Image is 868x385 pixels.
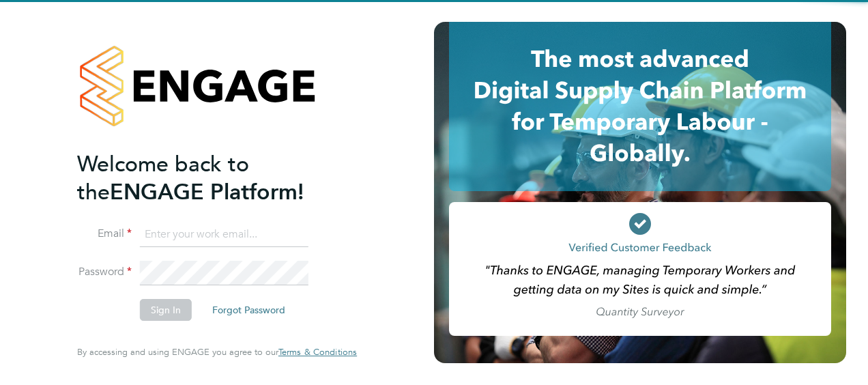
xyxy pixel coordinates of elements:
label: Password [77,265,132,279]
input: Enter your work email... [140,223,308,247]
span: Welcome back to the [77,151,249,205]
a: Terms & Conditions [278,347,357,358]
button: Forgot Password [201,299,296,321]
span: By accessing and using ENGAGE you agree to our [77,346,357,358]
label: Email [77,227,132,241]
span: Terms & Conditions [278,346,357,358]
button: Sign In [140,299,192,321]
h2: ENGAGE Platform! [77,150,343,206]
